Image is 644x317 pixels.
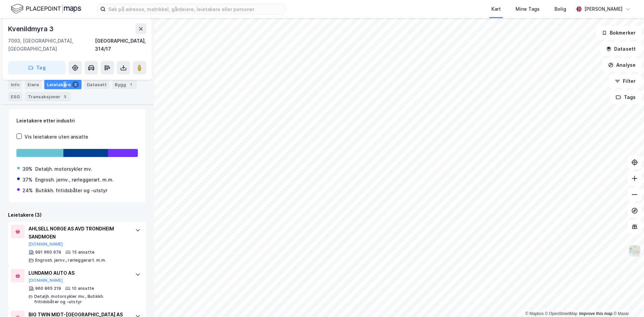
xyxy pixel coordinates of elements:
div: 39% [22,165,33,173]
img: Z [628,245,641,257]
div: 37% [22,176,33,184]
div: Detaljh. motorsykler mv., Butikkh. fritidsbåter og -utstyr [34,294,128,305]
div: Butikkh. fritidsbåter og -utstyr [36,187,107,195]
div: 960 865 219 [35,286,61,291]
div: Bolig [554,5,566,13]
div: 991 660 674 [35,250,61,255]
div: Info [8,80,22,89]
button: Datasett [600,42,641,56]
div: 15 ansatte [72,250,95,255]
div: 7093, [GEOGRAPHIC_DATA], [GEOGRAPHIC_DATA] [8,37,95,53]
div: Kvenildmyra 3 [8,23,55,34]
div: Transaksjoner [25,92,71,101]
div: 3 [72,81,79,88]
button: [DOMAIN_NAME] [29,278,63,283]
button: [DOMAIN_NAME] [29,242,63,247]
div: Bygg [112,80,137,89]
div: Vis leietakere uten ansatte [24,133,88,141]
a: OpenStreetMap [545,311,578,316]
div: 24% [22,187,33,195]
div: [PERSON_NAME] [584,5,623,13]
a: Mapbox [525,311,544,316]
div: LUNDAMO AUTO AS [29,269,128,277]
button: Filter [609,74,641,88]
button: Tags [610,91,641,104]
div: Leietakere (3) [8,211,146,219]
div: Detaljh. motorsykler mv. [35,165,92,173]
input: Søk på adresse, matrikkel, gårdeiere, leietakere eller personer [106,4,285,14]
div: Leietakere [44,80,82,89]
div: Eiere [25,80,42,89]
button: Analyse [602,58,641,72]
div: Kontrollprogram for chat [610,285,644,317]
div: [GEOGRAPHIC_DATA], 314/17 [95,37,146,53]
div: Datasett [84,80,109,89]
button: Tag [8,61,66,74]
div: Kart [491,5,501,13]
div: 10 ansatte [72,286,94,291]
button: Bokmerker [596,26,641,40]
div: Engrosh. jernv., rørleggerart. m.m. [35,176,114,184]
div: 5 [62,93,68,100]
img: logo.f888ab2527a4732fd821a326f86c7f29.svg [11,3,81,15]
div: 1 [127,81,134,88]
a: Improve this map [579,311,612,316]
div: Mine Tags [516,5,540,13]
div: Leietakere etter industri [16,117,138,125]
div: Engrosh. jernv., rørleggerart. m.m. [35,258,106,263]
div: ESG [8,92,22,101]
iframe: Chat Widget [610,285,644,317]
div: AHLSELL NORGE AS AVD TRONDHEIM SANDMOEN [29,225,128,241]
